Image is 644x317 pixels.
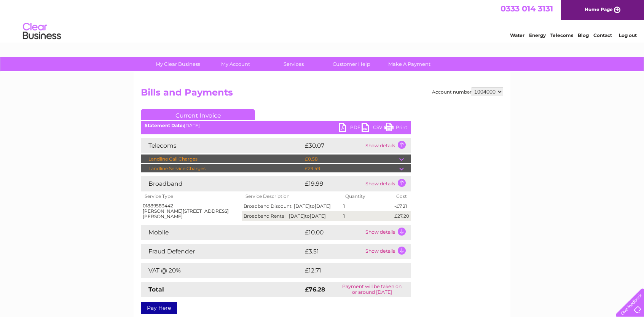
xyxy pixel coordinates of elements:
td: £0.58 [303,155,399,164]
td: -£7.21 [392,201,411,211]
td: Broadband [141,176,303,191]
a: PDF [339,123,362,134]
td: Show details [363,176,411,191]
td: Show details [363,244,411,259]
a: Water [510,32,524,38]
a: Telecoms [550,32,573,38]
td: £10.00 [303,225,363,240]
a: My Account [204,57,267,71]
td: £30.07 [303,138,363,153]
td: Mobile [141,225,303,240]
a: My Clear Business [147,57,209,71]
td: Landline Call Charges [141,155,303,164]
td: £27.20 [392,211,411,221]
div: Account number [432,87,503,96]
a: Energy [529,32,546,38]
div: [DATE] [141,123,411,128]
strong: £76.28 [305,286,325,293]
th: Cost [392,191,411,201]
td: VAT @ 20% [141,263,303,278]
td: 1 [341,211,392,221]
a: Customer Help [320,57,383,71]
div: 01889583442 [PERSON_NAME][STREET_ADDRESS][PERSON_NAME] [143,203,240,219]
a: Contact [593,32,612,38]
a: Services [262,57,325,71]
td: £29.49 [303,164,399,173]
td: £3.51 [303,244,363,259]
a: Current Invoice [141,109,255,120]
td: Telecoms [141,138,303,153]
a: Pay Here [141,302,177,314]
td: Show details [363,138,411,153]
span: to [310,203,315,209]
img: logo.png [22,20,61,43]
a: Log out [619,32,637,38]
td: Broadband Discount [DATE] [DATE] [242,201,341,211]
strong: Total [148,286,164,293]
span: to [305,213,310,219]
td: £12.71 [303,263,394,278]
td: Landline Service Charges [141,164,303,173]
th: Quantity [341,191,392,201]
a: Make A Payment [378,57,441,71]
a: Blog [578,32,589,38]
td: Broadband Rental [DATE] [DATE] [242,211,341,221]
td: Payment will be taken on or around [DATE] [333,282,411,297]
td: Fraud Defender [141,244,303,259]
td: 1 [341,201,392,211]
a: Print [384,123,407,134]
b: Statement Date: [145,123,184,128]
a: CSV [362,123,384,134]
td: £19.99 [303,176,363,191]
td: Show details [363,225,411,240]
th: Service Type [141,191,242,201]
a: 0333 014 3131 [501,4,553,13]
div: Clear Business is a trading name of Verastar Limited (registered in [GEOGRAPHIC_DATA] No. 3667643... [143,4,502,37]
th: Service Description [242,191,341,201]
h2: Bills and Payments [141,87,503,102]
